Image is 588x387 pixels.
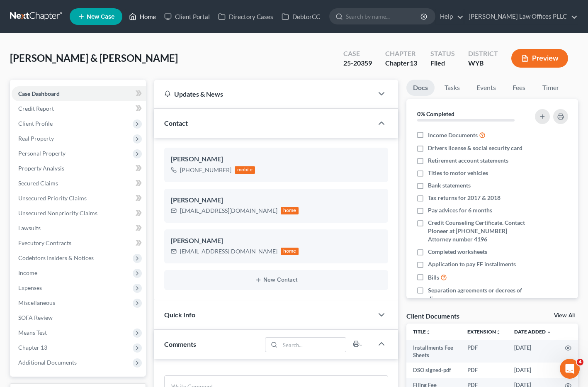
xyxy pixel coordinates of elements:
[18,359,77,366] span: Additional Documents
[164,90,363,98] div: Updates & News
[12,101,146,116] a: Credit Report
[277,9,324,24] a: DebtorCC
[87,14,114,20] span: New Case
[508,363,558,377] td: [DATE]
[428,286,528,303] span: Separation agreements or decrees of divorces
[12,221,146,236] a: Lawsuits
[346,9,422,24] input: Search by name...
[428,194,501,202] span: Tax returns for 2017 & 2018
[428,206,492,214] span: Pay advices for 6 months
[18,165,64,172] span: Property Analysis
[428,248,487,256] span: Completed worksheets
[468,58,498,68] div: WYB
[125,9,160,24] a: Home
[180,207,277,215] div: [EMAIL_ADDRESS][DOMAIN_NAME]
[18,180,58,187] span: Secured Claims
[171,154,381,164] div: [PERSON_NAME]
[410,59,417,67] span: 13
[280,338,346,352] input: Search...
[506,80,532,96] a: Fees
[385,49,417,58] div: Chapter
[235,166,255,174] div: mobile
[12,86,146,101] a: Case Dashboard
[12,191,146,206] a: Unsecured Priority Claims
[508,340,558,363] td: [DATE]
[18,239,71,246] span: Executory Contracts
[406,312,459,320] div: Client Documents
[428,219,528,243] span: Credit Counseling Certificate. Contact Pioneer at [PHONE_NUMBER] Attorney number 4196
[12,310,146,325] a: SOFA Review
[18,344,47,351] span: Chapter 13
[18,224,41,231] span: Lawsuits
[18,314,53,321] span: SOFA Review
[164,119,188,127] span: Contact
[18,299,55,306] span: Miscellaneous
[12,161,146,176] a: Property Analysis
[343,49,372,58] div: Case
[467,329,501,335] a: Extensionunfold_more
[171,236,381,246] div: [PERSON_NAME]
[343,58,372,68] div: 25-20359
[281,248,299,255] div: home
[438,80,467,96] a: Tasks
[468,49,498,58] div: District
[164,340,196,348] span: Comments
[428,156,508,165] span: Retirement account statements
[18,105,54,112] span: Credit Report
[12,236,146,251] a: Executory Contracts
[18,209,97,217] span: Unsecured Nonpriority Claims
[171,277,381,283] button: New Contact
[18,269,37,276] span: Income
[547,330,552,335] i: expand_more
[428,144,522,152] span: Drivers license & social security card
[18,150,66,157] span: Personal Property
[428,260,516,268] span: Application to pay FF installments
[18,254,94,261] span: Codebtors Insiders & Notices
[18,195,87,202] span: Unsecured Priority Claims
[180,166,231,174] div: [PHONE_NUMBER]
[577,359,583,365] span: 4
[417,110,454,117] strong: 0% Completed
[428,131,478,139] span: Income Documents
[413,329,431,335] a: Titleunfold_more
[511,49,568,68] button: Preview
[496,330,501,335] i: unfold_more
[430,58,455,68] div: Filed
[536,80,566,96] a: Timer
[385,58,417,68] div: Chapter
[10,52,178,64] span: [PERSON_NAME] & [PERSON_NAME]
[171,195,381,205] div: [PERSON_NAME]
[406,340,461,363] td: Installments Fee Sheets
[18,90,60,97] span: Case Dashboard
[554,313,575,319] a: View All
[560,359,580,379] iframe: Intercom live chat
[12,176,146,191] a: Secured Claims
[12,206,146,221] a: Unsecured Nonpriority Claims
[406,363,461,377] td: DSO signed-pdf
[461,340,508,363] td: PDF
[406,80,435,96] a: Docs
[18,135,54,142] span: Real Property
[18,329,47,336] span: Means Test
[470,80,503,96] a: Events
[428,273,439,282] span: Bills
[428,169,488,177] span: Titles to motor vehicles
[436,9,464,24] a: Help
[180,247,277,256] div: [EMAIL_ADDRESS][DOMAIN_NAME]
[428,181,471,190] span: Bank statements
[18,284,42,291] span: Expenses
[164,311,195,319] span: Quick Info
[514,329,552,335] a: Date Added expand_more
[461,363,508,377] td: PDF
[426,330,431,335] i: unfold_more
[281,207,299,214] div: home
[160,9,214,24] a: Client Portal
[214,9,277,24] a: Directory Cases
[18,120,53,127] span: Client Profile
[464,9,578,24] a: [PERSON_NAME] Law Offices PLLC
[430,49,455,58] div: Status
